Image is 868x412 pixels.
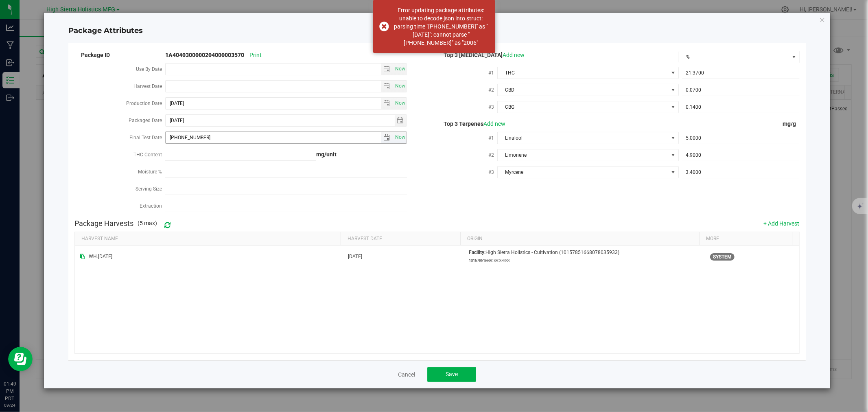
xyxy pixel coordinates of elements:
[136,182,165,196] label: Serving Size
[682,167,800,178] input: 3.4000
[381,98,393,109] span: select
[820,15,825,24] button: Close modal
[393,81,407,92] span: select
[437,121,505,127] span: Top 3 Terpenes
[316,151,337,158] strong: mg/unit
[427,367,476,382] button: Save
[381,132,393,143] span: select
[710,253,735,261] span: This harvest was probably harvested in Flourish. If your company is integrated with METRC, it cou...
[498,132,668,144] span: Linalool
[249,52,262,58] span: Print
[393,64,407,75] span: select
[341,232,460,246] th: Harvest Date
[446,371,458,377] span: Save
[682,84,800,96] input: 0.0700
[393,98,407,109] span: select
[393,97,407,109] span: Set Current date
[503,52,525,58] a: Add new
[488,131,497,145] label: #1
[395,115,407,126] span: select
[133,79,165,94] label: Harvest Date
[75,232,341,246] th: Harvest Name
[682,132,800,144] input: 5.0000
[498,67,668,79] span: THC
[469,259,509,263] small: 10157851668078035933
[129,113,165,128] label: Packaged Date
[129,130,165,145] label: Final Test Date
[488,148,497,162] label: #2
[8,347,33,371] iframe: Resource center
[381,64,393,75] span: select
[488,66,497,80] label: #1
[437,52,525,58] span: Top 3 [MEDICAL_DATA]
[469,250,485,255] strong: Facility:
[460,232,700,246] th: Origin
[89,253,112,261] span: WH.[DATE]
[394,6,489,47] div: Error updating package attributes: unable to decode json into struct: parsing time "225-09-19" as...
[679,51,789,63] span: %
[498,101,668,113] span: CBG
[393,63,407,75] span: Set Current date
[488,100,497,114] label: #3
[498,149,668,161] span: Limonene
[393,80,407,92] span: Set Current date
[68,26,805,36] h4: Package Attributes
[393,131,407,143] span: Set Current date
[136,62,165,77] label: Use By Date
[138,164,165,179] label: Moisture %
[138,219,157,228] span: (5 max)
[393,132,407,143] span: select
[140,199,165,213] label: Extraction
[381,81,393,92] span: select
[343,245,464,267] td: [DATE]
[469,249,700,264] div: High Sierra Holistics - Cultivation (10157851668078035933)
[488,165,497,180] label: #3
[133,147,165,162] label: THC Content
[488,83,497,97] label: #2
[398,370,415,379] a: Cancel
[498,167,668,178] span: Myrcene
[682,67,800,79] input: 21.3700
[764,219,800,228] button: + Add Harvest
[682,101,800,113] input: 0.1400
[483,121,505,127] a: Add new
[783,121,800,127] span: mg/g
[165,52,244,58] strong: 1A4040300000204000003570
[700,232,793,246] th: More
[74,219,133,228] h4: Package Harvests
[126,96,165,111] label: Production Date
[498,84,668,96] span: CBD
[74,52,110,58] span: Package ID
[682,149,800,161] input: 4.9000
